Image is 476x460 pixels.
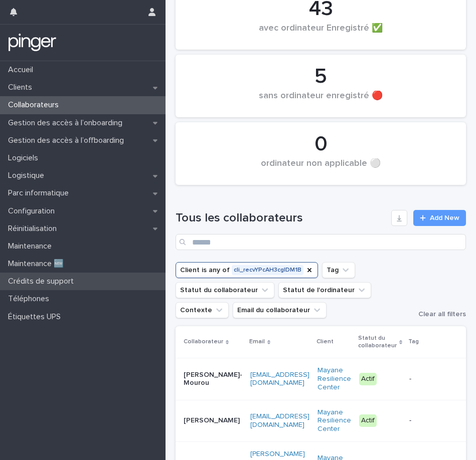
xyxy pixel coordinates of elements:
div: sans ordinateur enregistré 🔴 [193,91,449,112]
p: Maintenance [4,242,60,251]
h1: Tous les collaborateurs [176,211,387,225]
button: Email du collaborateur [233,302,327,318]
p: Tag [408,336,419,347]
p: Gestion des accès à l’onboarding [4,118,130,128]
img: mTgBEunGTSyRkCgitkcU [8,33,57,53]
div: Actif [359,373,377,385]
p: Réinitialisation [4,224,65,234]
input: Search [176,234,466,250]
p: Configuration [4,206,63,216]
p: Email [249,336,265,347]
p: Logistique [4,171,52,180]
a: Add New [413,210,466,226]
button: Statut de l'ordinateur [278,282,371,298]
div: 0 [193,132,449,157]
button: Contexte [176,302,229,318]
button: Client [176,262,318,278]
p: Parc informatique [4,188,77,198]
div: Actif [359,414,377,427]
p: Clients [4,83,40,92]
p: Gestion des accès à l’offboarding [4,136,132,145]
div: 5 [193,64,449,89]
p: Étiquettes UPS [4,312,69,322]
a: Mayane Resilience Center [318,366,351,391]
p: - [409,375,472,383]
div: avec ordinateur Enregistré ✅ [193,23,449,44]
button: Clear all filters [410,311,466,318]
span: Add New [430,214,459,221]
p: Téléphones [4,294,57,304]
p: Maintenance 🆕 [4,259,72,269]
span: Clear all filters [418,311,466,318]
a: [EMAIL_ADDRESS][DOMAIN_NAME] [250,413,309,428]
p: Collaborateur [184,336,223,347]
p: - [409,416,472,425]
p: Crédits de support [4,277,82,286]
a: [EMAIL_ADDRESS][DOMAIN_NAME] [250,371,309,387]
p: Client [316,336,334,347]
p: Logiciels [4,153,46,163]
div: ordinateur non applicable ⚪ [193,158,449,179]
p: [PERSON_NAME] [184,416,242,425]
button: Statut du collaborateur [176,282,274,298]
p: Collaborateurs [4,100,67,110]
p: Statut du collaborateur [358,333,397,351]
p: [PERSON_NAME]-Mourou [184,371,242,388]
button: Tag [322,262,355,278]
p: Accueil [4,65,41,75]
a: Mayane Resilience Center [318,408,351,433]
